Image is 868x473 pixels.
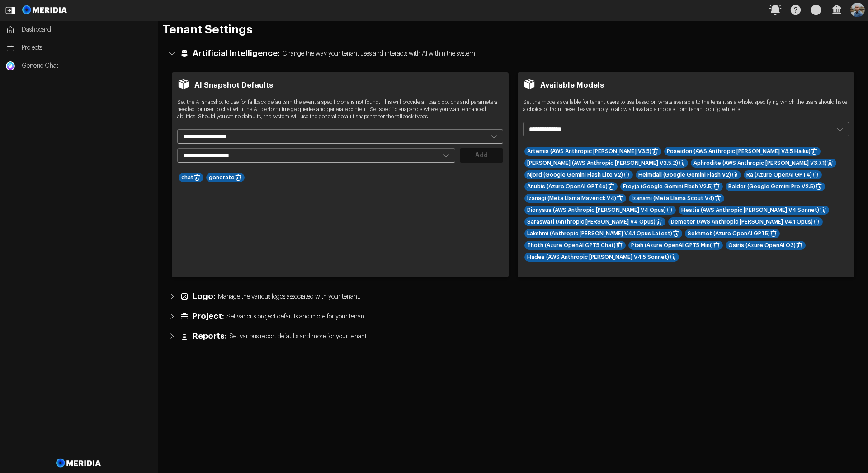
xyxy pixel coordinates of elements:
span: Manage the various logos associated with your tenant. [218,291,360,301]
div: google.gemini-flash-v25 - google/chat/google.gemini-flash-v25 [620,182,723,191]
div: claude-v4:1-opus-20250805 - anthropic/chat/claude-v4:1-opus-20250805 [524,229,682,238]
div: google.gemini-flash-v2 - google/chat/google.gemini-flash-v2 [636,170,741,179]
span: Logo: [193,292,216,301]
span: Change the way your tenant uses and interacts with AI within the system. [282,48,476,58]
img: Generic Chat [6,61,15,70]
button: Logo:Manage the various logos associated with your tenant. [163,286,863,306]
div: anthropic.claude-v3:5 - aws/chat/anthropic.claude-v3:5 [524,147,661,156]
div: anthropic.claude-v4-opus - aws/chat/anthropic.claude-v4-opus [524,206,676,215]
img: Profile Icon [850,3,865,17]
div: openai-gpt4o - azure/chat/openai-gpt4o [524,182,618,191]
div: chat/generate - aws claude 4 Sonnet - 6d6948aa-1041-4225-8a0c-8e1243bdd196 [179,173,203,182]
button: Add [460,148,503,163]
span: Artificial Intelligence: [193,49,280,58]
button: Artificial Intelligence:Change the way your tenant uses and interacts with AI within the system. [163,43,863,63]
div: anthropic.claude-v3:7.1 - aws/chat/anthropic.claude-v3:7.1 [691,159,836,168]
span: Projects [22,43,152,52]
div: openai-gpt5 - azure/chat/openai-gpt5 [685,229,780,238]
div: anthropic.claude-v4-sonnet - aws/chat/anthropic.claude-v4-sonnet [679,206,829,215]
a: Dashboard [1,21,157,39]
div: google.gemini-pro-v25 - google/chat/google.gemini-pro-v25 [726,182,825,191]
h3: AI Snapshot Defaults [194,82,273,89]
div: openai-gpt5-chat - azure/chat/openai-gpt5-chat [524,241,626,250]
span: Dashboard [22,25,152,34]
div: meta.llama-scout-v4 - google/chat/meta.llama-scout-v4 [629,194,724,203]
img: Meridia Logo [55,453,103,473]
div: openai-gpt4 - azure/chat/openai-gpt4 [744,170,822,179]
div: anthropic.claude-v45-sonnet - aws/chat/anthropic.claude-v45-sonnet [524,253,679,262]
button: Project:Set various project defaults and more for your tenant. [163,306,863,326]
div: anthropic.claude-v4:1-opus - aws/chat/anthropic.claude-v4:1-opus [668,217,823,226]
span: Set the AI snapshot to use for fallback defaults in the event a specific one is not found. This w... [177,98,503,120]
div: claude-v4-opus-20250514 - anthropic/chat/claude-v4-opus-20250514 [524,217,665,226]
button: Reports:Set various report defaults and more for your tenant. [163,326,863,346]
a: Generic ChatGeneric Chat [1,57,157,75]
span: Reports: [193,332,227,341]
span: Generic Chat [22,61,152,70]
div: anthropic.claude-v3:5-haiku - aws/chat/anthropic.claude-v3:5-haiku [664,147,821,156]
h3: Available Models [540,82,604,89]
span: Set various project defaults and more for your tenant. [226,311,368,321]
span: Project: [193,312,224,321]
div: openai-gpt5-mini - azure/chat/openai-gpt5-mini [628,241,723,250]
div: anthropic.claude-v3:5.2 - aws/chat/anthropic.claude-v3:5.2 [524,159,688,168]
div: google.gemini-flash-lite-v2 - google/chat/google.gemini-flash-lite-v2 [524,170,633,179]
a: Projects [1,39,157,57]
span: Set the models available for tenant users to use based on whats available to the tenant as a whol... [523,98,849,113]
div: chat/generate - aws claude 3.7.1 - f67995a3-7550-4a3c-8cb7-96e8465ddaa8 [206,173,245,182]
div: meta.llama-maverick-v4 - google/chat/meta.llama-maverick-v4 [524,194,626,203]
div: openai-o3 - azure/chat/openai-o3 [726,241,806,250]
h1: Tenant Settings [163,25,863,34]
span: Set various report defaults and more for your tenant. [229,331,368,341]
